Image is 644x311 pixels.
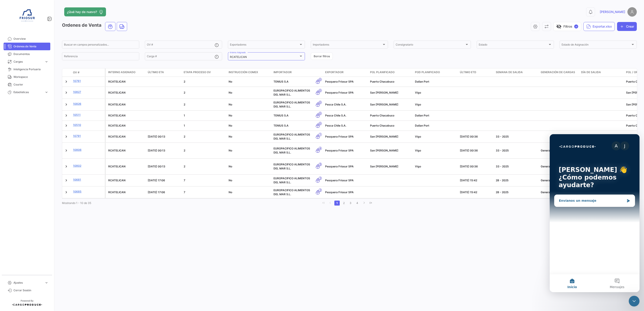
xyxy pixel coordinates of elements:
[108,191,126,194] span: RCATELICAN
[312,68,323,77] datatable-header-cell: Modo de Transporte
[539,68,579,77] datatable-header-cell: Generación de cargas
[627,7,637,17] img: placeholder-user.png
[67,10,97,14] span: ¿Qué hay de nuevo?
[347,199,354,207] li: page 3
[319,163,322,166] span: 5
[617,22,637,31] button: Crear
[415,124,429,127] span: Dalian Port
[13,75,49,79] span: Workspace
[458,68,494,77] datatable-header-cell: Último ETD
[73,178,103,182] a: 10681
[273,133,310,140] span: EUROPACIFICO ALIMENTOS DEL MAR S.L.
[325,80,354,83] span: Pesquera Friosur SPA
[460,70,476,74] span: Último ETD
[319,101,322,104] span: 0
[370,114,394,117] span: Puerto Chacabuco
[370,135,398,138] span: San Vicente
[370,103,398,106] span: San Vicente
[370,80,394,83] span: Puerto Chacabuco
[273,147,310,154] span: EUROPACIFICO ALIMENTOS DEL MAR S.L.
[273,80,289,83] span: TENIUS S.A
[319,177,322,180] span: 2
[325,135,354,138] span: Pesquera Friosur SPA
[229,80,232,83] span: No
[16,5,38,28] img: 6ea6c92c-e42a-4aa8-800a-31a9cab4b7b0.jpg
[229,91,232,94] span: No
[460,179,477,182] span: [DATE] 15:42
[626,70,644,74] span: POL / Origen
[105,22,115,31] button: Ocean
[229,124,232,127] span: No
[629,296,640,307] iframe: Intercom live chat
[184,114,185,117] span: 1
[148,70,164,74] span: Último ETA
[355,201,360,206] a: 4
[325,114,346,117] span: Pesca Chile S.A.
[184,103,185,106] span: 2
[182,68,227,77] datatable-header-cell: Etapa Proceso OV
[106,68,146,77] datatable-header-cell: Interno Asignado
[148,165,165,168] span: [DATE] 00:13
[313,44,382,47] span: Importadores
[325,124,346,127] span: Pesca Chile S.A.
[415,80,429,83] span: Dalian Port
[273,163,310,170] span: EUROPACIFICO ALIMENTOS DEL MAR S.L.
[334,199,340,207] li: page 1
[319,89,322,92] span: 0
[541,178,578,182] div: Generación exitosa
[562,44,631,47] span: Estado de Asignación
[541,190,578,194] div: Generación exitosa
[273,101,310,108] span: EUROPACIFICO ALIMENTOS DEL MAR S.L.
[64,178,68,183] a: Expand/Collapse Row
[541,164,578,169] div: Generación exitosa
[64,148,68,153] a: Expand/Collapse Row
[319,122,322,125] span: 0
[4,35,50,43] a: Overview
[148,191,165,194] span: [DATE] 17:06
[13,52,49,56] span: Documentos
[73,148,103,152] a: 10806
[550,134,640,292] iframe: Intercom live chat
[4,81,50,88] a: Courier
[146,68,182,77] datatable-header-cell: Último ETA
[229,191,232,194] span: No
[415,165,421,168] span: Vigo
[108,80,126,83] span: RCATELICAN
[319,112,322,115] span: 0
[117,22,127,31] button: Land
[370,149,398,152] span: San Vicente
[496,70,523,74] span: Semana de Salida
[541,149,578,153] div: Generación exitosa
[415,135,421,138] span: Vigo
[73,123,103,127] a: 10510
[184,124,185,127] span: 1
[64,7,106,16] button: ¿Qué hay de nuevo?
[73,79,103,83] a: 10761
[230,44,299,47] span: Exportadores
[556,24,562,29] span: visibility_off
[13,60,43,64] span: Cargas
[415,149,421,152] span: Vigo
[4,73,50,81] a: Workspace
[370,70,395,74] span: POL Planificado
[13,37,49,41] span: Overview
[273,177,310,184] span: EUROPACIFICO ALIMENTOS DEL MAR S.L.
[460,149,478,152] span: [DATE] 00:36
[496,178,537,182] div: 28 - 2025
[323,68,368,77] datatable-header-cell: Exportador
[325,149,354,152] span: Pesquera Friosur SPA
[396,44,465,47] span: Consignatario
[64,190,68,195] a: Expand/Collapse Row
[64,90,68,95] a: Expand/Collapse Row
[184,91,185,94] span: 2
[273,89,310,96] span: EUROPACIFICO ALIMENTOS DEL MAR S.L.
[579,68,624,77] datatable-header-cell: Día de Salida
[148,149,165,152] span: [DATE] 00:13
[64,113,68,118] a: Expand/Collapse Row
[13,44,49,48] span: Ordenes de Venta
[311,53,333,60] button: Borrar filtros
[13,281,43,285] span: Ajustes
